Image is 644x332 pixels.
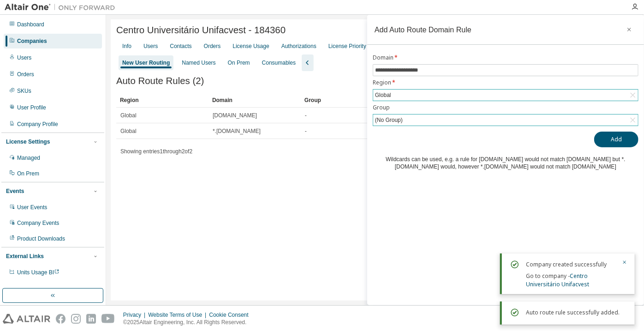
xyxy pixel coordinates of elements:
[123,311,148,319] div: Privacy
[373,90,638,101] div: Global
[6,187,24,195] div: Events
[182,59,215,66] div: Named Users
[56,314,66,324] img: facebook.svg
[148,311,209,319] div: Website Terms of Use
[204,42,221,50] div: Orders
[328,42,366,50] div: License Priority
[120,93,205,108] div: Region
[305,127,307,135] span: -
[526,272,589,288] span: Go to company -
[526,307,627,318] div: Auto route rule successfully added.
[212,93,297,108] div: Domain
[526,259,616,270] div: Company created successfully
[17,154,40,162] div: Managed
[594,132,638,147] button: Add
[228,59,250,66] div: On Prem
[6,253,44,260] div: External Links
[526,272,589,288] a: Centro Universitário Unifacvest
[6,138,50,145] div: License Settings
[120,127,137,135] span: Global
[116,25,286,36] span: Centro Universitário Unifacvest - 184360
[101,314,115,324] img: youtube.svg
[122,42,131,50] div: Info
[375,26,471,33] div: Add Auto Route Domain Rule
[120,112,137,119] span: Global
[209,311,254,319] div: Cookie Consent
[71,314,81,324] img: instagram.svg
[213,127,261,135] span: *.[DOMAIN_NAME]
[373,79,638,86] label: Region
[170,42,191,50] div: Contacts
[262,59,296,66] div: Consumables
[17,21,44,28] div: Dashboard
[5,3,120,12] img: Altair One
[373,156,638,170] div: Wildcards can be used, e.g. a rule for [DOMAIN_NAME] would not match [DOMAIN_NAME] but *.[DOMAIN_...
[17,121,58,128] div: Company Profile
[17,204,47,211] div: User Events
[143,42,158,50] div: Users
[373,104,638,111] label: Group
[86,314,96,324] img: linkedin.svg
[373,54,638,61] label: Domain
[123,319,254,326] p: © 2025 Altair Engineering, Inc. All Rights Reserved.
[17,37,47,45] div: Companies
[17,219,59,227] div: Company Events
[17,269,60,276] span: Units Usage BI
[17,104,46,111] div: User Profile
[17,54,31,61] div: Users
[374,115,404,125] div: (No Group)
[116,76,204,86] span: Auto Route Rules (2)
[122,59,170,66] div: New User Routing
[374,90,393,100] div: Global
[281,42,316,50] div: Authorizations
[120,148,192,155] span: Showing entries 1 through 2 of 2
[17,87,31,95] div: SKUs
[305,112,307,119] span: -
[373,115,638,126] div: (No Group)
[233,42,269,50] div: License Usage
[304,93,608,108] div: Group
[3,314,50,324] img: altair_logo.svg
[17,71,34,78] div: Orders
[17,235,65,242] div: Product Downloads
[213,112,257,119] span: [DOMAIN_NAME]
[17,170,39,177] div: On Prem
